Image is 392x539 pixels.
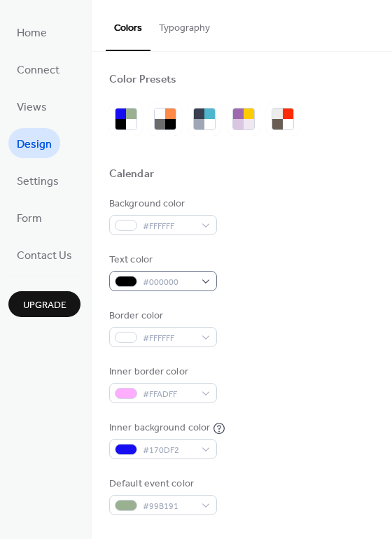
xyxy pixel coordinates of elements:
[8,17,55,47] a: Home
[143,331,195,346] span: #FFFFFF
[17,208,42,230] span: Form
[8,291,80,317] button: Upgrade
[8,128,60,158] a: Design
[8,239,80,269] a: Contact Us
[109,73,176,87] div: Color Presets
[17,134,52,155] span: Design
[17,59,59,81] span: Connect
[17,97,47,118] span: Views
[8,202,50,232] a: Form
[17,245,72,267] span: Contact Us
[17,22,47,44] span: Home
[143,275,195,290] span: #000000
[143,499,195,514] span: #99B191
[109,365,214,379] div: Inner border color
[143,219,195,234] span: #FFFFFF
[8,91,55,121] a: Views
[109,253,214,267] div: Text color
[8,165,67,195] a: Settings
[109,167,154,182] div: Calendar
[109,197,214,211] div: Background color
[8,54,68,84] a: Connect
[109,421,210,435] div: Inner background color
[143,387,195,402] span: #FFADFF
[143,443,195,458] span: #170DF2
[17,171,59,192] span: Settings
[23,298,66,313] span: Upgrade
[109,309,214,323] div: Border color
[109,477,214,491] div: Default event color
